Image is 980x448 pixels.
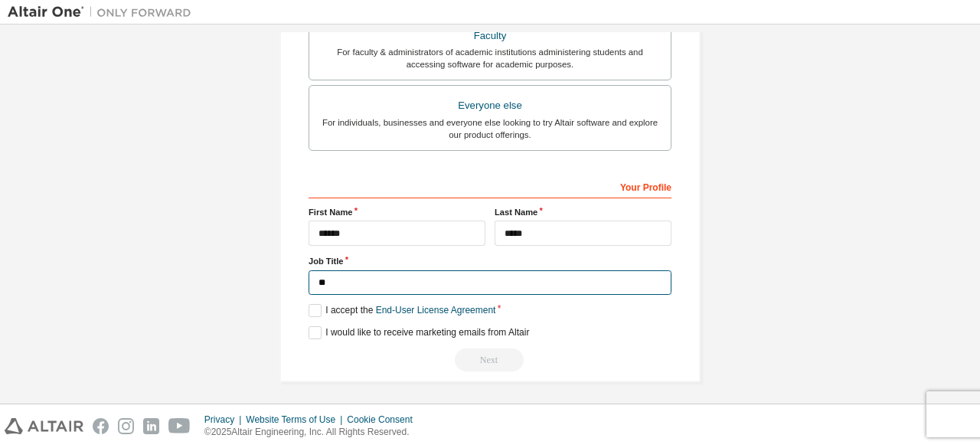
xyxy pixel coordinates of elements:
a: End-User License Agreement [376,305,496,316]
div: Faculty [318,25,661,47]
div: Your Profile [309,174,671,198]
label: Last Name [495,206,671,218]
p: © 2025 Altair Engineering, Inc. All Rights Reserved. [204,426,422,439]
div: Everyone else [318,95,661,116]
label: I accept the [309,304,495,317]
div: For faculty & administrators of academic institutions administering students and accessing softwa... [318,46,661,70]
div: Privacy [204,414,246,426]
img: linkedin.svg [143,418,159,434]
div: Website Terms of Use [246,414,347,426]
img: instagram.svg [118,418,134,434]
div: Read and acccept EULA to continue [309,348,671,371]
div: For individuals, businesses and everyone else looking to try Altair software and explore our prod... [318,116,661,141]
img: Altair One [8,5,199,20]
label: Job Title [309,255,671,267]
div: Cookie Consent [347,414,421,426]
label: I would like to receive marketing emails from Altair [309,326,529,339]
label: First Name [309,206,485,218]
img: facebook.svg [93,418,109,434]
img: youtube.svg [168,418,191,434]
img: altair_logo.svg [5,418,83,434]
